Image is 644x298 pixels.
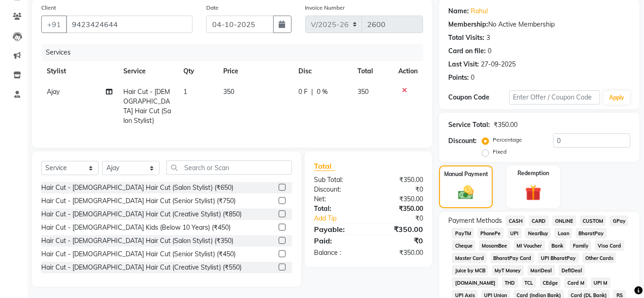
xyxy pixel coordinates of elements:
div: ₹350.00 [494,120,517,130]
div: ₹0 [379,214,430,223]
div: No Active Membership [448,20,630,29]
div: Payable: [307,224,369,235]
span: CASH [506,215,525,226]
label: Date [206,4,219,12]
span: CEdge [540,277,561,288]
span: 0 % [317,87,328,97]
label: Percentage [493,136,522,144]
span: Total [314,161,335,171]
span: DefiDeal [559,265,585,276]
div: Hair Cut - [DEMOGRAPHIC_DATA] Hair Cut (Creative Stylist) (₹850) [41,210,242,219]
input: Enter Offer / Coupon Code [509,90,600,105]
span: Family [570,240,591,251]
div: Paid: [307,235,369,246]
span: CARD [529,215,549,226]
div: Hair Cut - [DEMOGRAPHIC_DATA] Hair Cut (Salon Stylist) (₹650) [41,183,233,193]
a: Add Tip [307,214,379,223]
input: Search by Name/Mobile/Email/Code [66,16,193,33]
div: Discount: [448,136,477,146]
span: 350 [223,88,234,96]
div: ₹350.00 [369,204,430,214]
span: BharatPay [576,228,607,238]
span: MariDeal [528,265,555,276]
div: Sub Total: [307,175,369,185]
div: Last Visit: [448,60,479,69]
div: ₹0 [369,185,430,194]
span: GPay [610,215,628,226]
span: UPI M [591,277,611,288]
div: Hair Cut - [DEMOGRAPHIC_DATA] Hair Cut (Salon Stylist) (₹350) [41,236,233,246]
label: Client [41,4,56,12]
span: 0 F [298,87,308,97]
span: Ajay [47,88,60,96]
th: Price [218,61,293,82]
span: Hair Cut - [DEMOGRAPHIC_DATA] Hair Cut (Salon Stylist) [123,88,171,125]
span: ONLINE [552,215,576,226]
div: Name: [448,6,469,16]
span: Visa Card [595,240,624,251]
span: Master Card [452,253,487,263]
div: Membership: [448,20,488,29]
div: Coupon Code [448,93,509,102]
label: Manual Payment [444,170,488,178]
span: BharatPay Card [490,253,534,263]
button: +91 [41,16,67,33]
div: 0 [471,73,474,83]
div: Points: [448,73,469,83]
span: Bank [549,240,567,251]
span: Payment Methods [448,216,502,226]
span: NearBuy [525,228,551,238]
div: Balance : [307,248,369,258]
span: Card M [564,277,587,288]
span: Loan [555,228,572,238]
div: Net: [307,194,369,204]
div: ₹0 [369,235,430,246]
span: UPI [507,228,522,238]
button: Apply [604,91,630,105]
span: Juice by MCB [452,265,488,276]
div: Hair Cut - [DEMOGRAPHIC_DATA] Hair Cut (Senior Stylist) (₹450) [41,249,236,259]
img: _gift.svg [520,183,546,203]
span: Other Cards [583,253,616,263]
div: Hair Cut - [DEMOGRAPHIC_DATA] Hair Cut (Creative Stylist) (₹550) [41,263,242,272]
div: Total Visits: [448,33,484,43]
div: Services [42,44,430,61]
th: Service [118,61,178,82]
span: MosamBee [479,240,510,251]
a: Rahul [471,6,488,16]
div: 3 [486,33,490,43]
span: MI Voucher [514,240,545,251]
span: THD [502,277,518,288]
span: PayTM [452,228,474,238]
div: Hair Cut - [DEMOGRAPHIC_DATA] Kids (Below 10 Years) (₹450) [41,223,231,232]
span: 350 [358,88,369,96]
label: Fixed [493,148,506,156]
span: 1 [183,88,187,96]
div: Service Total: [448,120,490,130]
div: 0 [488,46,491,56]
label: Invoice Number [305,4,345,12]
span: PhonePe [478,228,504,238]
label: Redemption [517,169,549,177]
img: _cash.svg [453,184,478,202]
input: Search or Scan [166,160,292,175]
span: UPI BharatPay [538,253,579,263]
div: ₹350.00 [369,194,430,204]
span: TCL [522,277,536,288]
span: Cheque [452,240,475,251]
div: ₹350.00 [369,248,430,258]
th: Action [393,61,423,82]
th: Stylist [41,61,118,82]
th: Total [352,61,393,82]
span: [DOMAIN_NAME] [452,277,498,288]
div: Hair Cut - [DEMOGRAPHIC_DATA] Hair Cut (Senior Stylist) (₹750) [41,196,236,206]
th: Qty [178,61,218,82]
span: CUSTOM [580,215,606,226]
div: ₹350.00 [369,224,430,235]
div: ₹350.00 [369,175,430,185]
div: 27-09-2025 [481,60,516,69]
span: | [311,87,313,97]
div: Card on file: [448,46,486,56]
div: Discount: [307,185,369,194]
span: MyT Money [492,265,524,276]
